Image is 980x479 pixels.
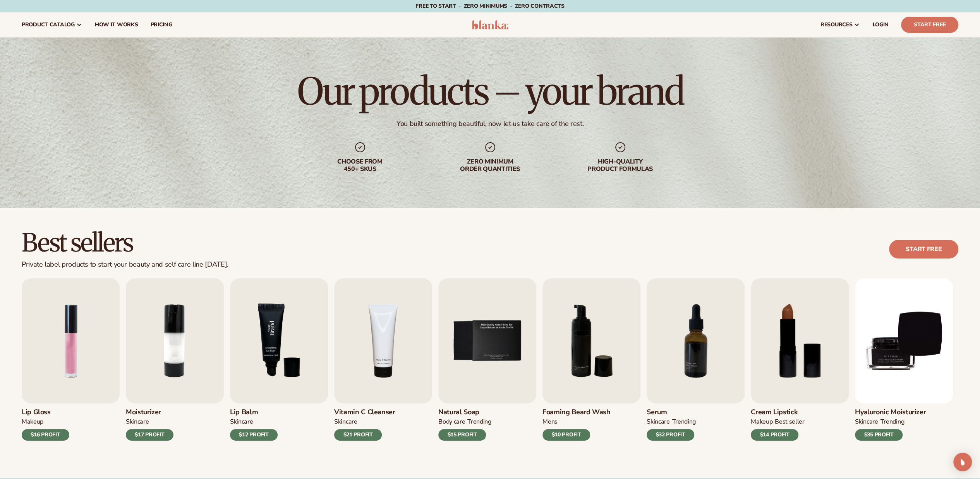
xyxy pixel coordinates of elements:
div: SKINCARE [126,418,149,426]
h3: Moisturizer [126,408,173,417]
div: $16 PROFIT [22,429,69,441]
div: $35 PROFIT [855,429,903,441]
div: $21 PROFIT [334,429,382,441]
div: TRENDING [672,418,695,426]
div: $17 PROFIT [126,429,173,441]
div: Zero minimum order quantities [441,158,540,173]
div: SKINCARE [855,418,878,426]
div: MAKEUP [22,418,43,426]
div: $15 PROFIT [438,429,486,441]
div: Skincare [334,418,357,426]
div: High-quality product formulas [571,158,670,173]
span: Free to start · ZERO minimums · ZERO contracts [415,2,564,10]
h3: Lip Balm [230,408,278,417]
a: 7 / 9 [647,278,745,441]
h3: Natural Soap [438,408,491,417]
h3: Hyaluronic moisturizer [855,408,926,417]
h2: Best sellers [22,230,228,256]
div: Choose from 450+ Skus [311,158,410,173]
div: TRENDING [880,418,904,426]
a: 4 / 9 [334,278,432,441]
h3: Foaming beard wash [542,408,611,417]
a: resources [814,12,866,37]
div: mens [542,418,558,426]
a: LOGIN [866,12,895,37]
h3: Serum [647,408,696,417]
a: 2 / 9 [126,278,224,441]
div: $32 PROFIT [647,429,694,441]
h3: Lip Gloss [22,408,69,417]
div: Open Intercom Messenger [953,453,972,471]
h3: Cream Lipstick [751,408,805,417]
div: BODY Care [438,418,465,426]
a: Start Free [901,17,958,33]
span: How It Works [95,22,138,28]
div: BEST SELLER [775,418,805,426]
a: 1 / 9 [22,278,120,441]
span: resources [820,22,852,28]
a: product catalog [15,12,89,37]
div: You built something beautiful, now let us take care of the rest. [396,119,584,128]
h1: Our products – your brand [297,73,683,110]
span: pricing [150,22,172,28]
h3: Vitamin C Cleanser [334,408,395,417]
a: 9 / 9 [855,278,953,441]
div: $14 PROFIT [751,429,798,441]
div: SKINCARE [647,418,669,426]
span: LOGIN [872,22,889,28]
div: MAKEUP [751,418,772,426]
a: 8 / 9 [751,278,849,441]
div: TRENDING [467,418,491,426]
div: $10 PROFIT [542,429,590,441]
div: Private label products to start your beauty and self care line [DATE]. [22,260,228,269]
a: Start free [889,240,958,258]
a: 3 / 9 [230,278,328,441]
a: How It Works [89,12,144,37]
span: product catalog [22,22,75,28]
a: 6 / 9 [542,278,640,441]
img: logo [472,20,508,29]
a: pricing [144,12,178,37]
a: 5 / 9 [438,278,536,441]
div: SKINCARE [230,418,253,426]
div: $12 PROFIT [230,429,278,441]
img: Shopify Image 7 [230,278,328,403]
